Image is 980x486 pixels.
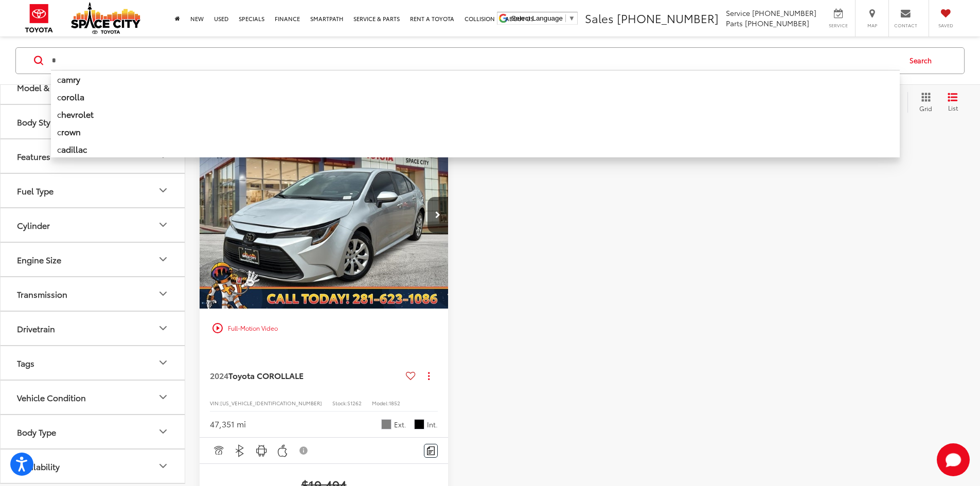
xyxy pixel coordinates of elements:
span: List [948,103,958,112]
div: Fuel Type [157,184,169,196]
button: List View [940,92,966,112]
button: DrivetrainDrivetrain [1,311,186,345]
button: Body StyleBody Style [1,104,186,138]
span: Saved [934,22,957,29]
button: Comments [424,444,438,458]
img: Comments [427,446,435,455]
button: Toggle Chat Window [937,443,970,476]
button: AvailabilityAvailability [1,449,186,482]
span: Select Language [511,14,563,22]
li: c [51,140,900,157]
span: VIN: [210,399,220,407]
a: 2024Toyota COROLLALE [210,370,402,381]
span: [PHONE_NUMBER] [752,8,816,18]
span: Silver Me. [381,419,391,429]
div: Engine Size [157,253,169,265]
img: Space City Toyota [71,2,140,34]
span: Int. [427,420,438,429]
div: Vehicle Condition [157,391,169,403]
img: 2024 Toyota COROLLA LE FWD [199,122,449,310]
div: Tags [17,357,34,367]
img: Apple CarPlay [276,444,289,457]
b: orolla [61,90,84,102]
li: c [51,87,900,105]
button: FeaturesFeatures [1,139,186,172]
div: Body Type [157,425,169,438]
div: Cylinder [17,220,50,229]
button: TransmissionTransmission [1,277,186,310]
span: ▼ [568,14,575,22]
input: Search by Make, Model, or Keyword [51,48,900,73]
span: [PHONE_NUMBER] [617,10,719,26]
button: Body TypeBody Type [1,415,186,448]
span: Toyota COROLLA [228,369,295,381]
li: c [51,122,900,140]
div: Engine Size [17,254,61,264]
span: dropdown dots [428,372,430,380]
svg: Start Chat [937,443,970,476]
span: [US_VEHICLE_IDENTIFICATION_NUMBER] [220,399,322,407]
div: 2024 Toyota COROLLA LE 0 [199,122,449,309]
span: Parts [726,18,743,28]
b: adillac [61,142,87,154]
div: Transmission [17,289,67,298]
span: Map [861,22,883,29]
b: hevrolet [61,107,94,119]
button: Actions [420,367,438,385]
div: 47,351 mi [210,418,246,430]
b: amry [61,73,80,84]
button: Model & TrimModel & Trim [1,70,186,103]
a: 2024 Toyota COROLLA LE FWD2024 Toyota COROLLA LE FWD2024 Toyota COROLLA LE FWD2024 Toyota COROLLA... [199,122,449,309]
span: 2024 [210,369,228,381]
div: Availability [157,460,169,472]
div: Body Type [17,426,56,436]
div: Transmission [157,287,169,300]
span: [PHONE_NUMBER] [745,18,809,28]
button: TagsTags [1,346,186,379]
span: LE [295,369,304,381]
span: 1852 [389,399,400,407]
button: View Disclaimer [295,440,313,461]
div: Drivetrain [17,323,55,333]
button: Fuel TypeFuel Type [1,173,186,207]
button: Search [900,47,947,73]
span: Black [414,419,424,429]
div: Model & Trim [17,82,67,92]
a: Select Language​ [511,14,575,22]
button: CylinderCylinder [1,208,186,241]
div: Fuel Type [17,185,54,195]
span: Contact [894,22,917,29]
div: Body Style [17,116,58,126]
button: Next image [427,197,448,233]
img: Android Auto [255,444,268,457]
button: Engine SizeEngine Size [1,242,186,276]
span: Model: [372,399,389,407]
span: S1262 [347,399,362,407]
li: c [51,105,900,122]
b: rown [61,125,81,137]
img: Adaptive Cruise Control [212,444,225,457]
span: ​ [565,14,566,22]
button: Grid View [907,92,940,112]
span: Ext. [394,420,406,429]
span: Stock: [332,399,347,407]
div: Features [17,151,50,160]
span: Service [726,8,750,18]
div: Cylinder [157,219,169,231]
button: Vehicle ConditionVehicle Condition [1,380,186,413]
div: Vehicle Condition [17,392,86,402]
span: Grid [919,103,932,112]
div: Tags [157,356,169,369]
span: Sales [585,10,614,26]
span: Service [827,22,850,29]
li: c [51,69,900,87]
img: Bluetooth® [234,444,246,457]
div: Availability [17,461,60,471]
div: Drivetrain [157,322,169,334]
